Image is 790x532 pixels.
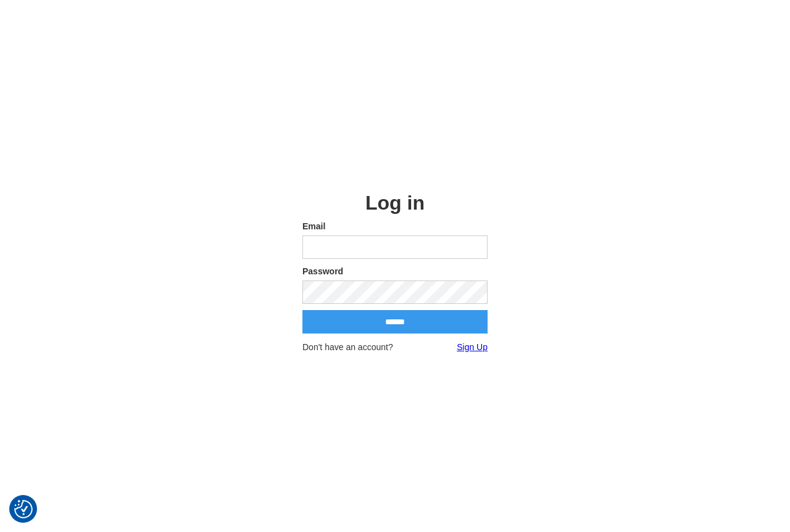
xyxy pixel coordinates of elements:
label: Password [302,265,488,277]
h2: Log in [302,192,488,214]
a: Sign Up [457,341,488,353]
button: Consent Preferences [14,500,33,518]
label: Email [302,220,488,232]
img: Revisit consent button [14,500,33,518]
span: Don't have an account? [302,341,393,353]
